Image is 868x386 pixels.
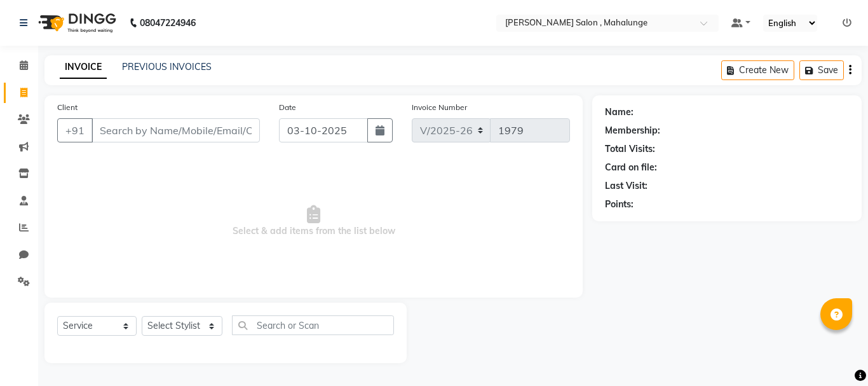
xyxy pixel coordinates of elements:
a: PREVIOUS INVOICES [122,61,212,72]
label: Date [279,102,296,113]
label: Invoice Number [412,102,467,113]
button: +91 [57,118,93,142]
b: 08047224946 [140,5,196,41]
span: Select & add items from the list below [57,158,570,285]
div: Last Visit: [605,179,648,193]
div: Total Visits: [605,142,655,156]
img: logo [32,5,119,41]
input: Search or Scan [232,315,394,335]
div: Name: [605,106,634,119]
button: Create New [721,60,794,80]
button: Save [799,60,844,80]
label: Client [57,102,78,113]
input: Search by Name/Mobile/Email/Code [92,118,260,142]
div: Membership: [605,124,660,137]
div: Points: [605,198,634,211]
div: Card on file: [605,161,657,174]
iframe: chat widget [815,335,855,373]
